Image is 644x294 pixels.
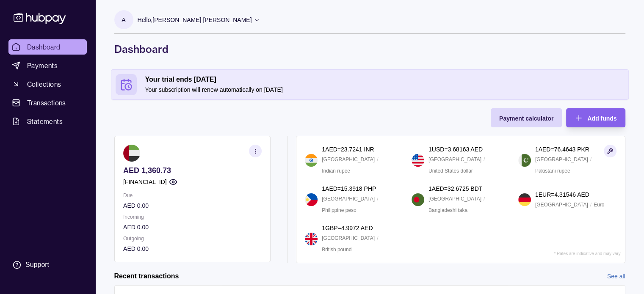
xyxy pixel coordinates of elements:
p: [GEOGRAPHIC_DATA] [535,200,588,209]
p: British pound [322,245,351,254]
span: Statements [27,116,63,126]
button: Payment calculator [491,108,562,127]
p: AED 1,360.73 [123,166,262,175]
a: See all [607,272,625,281]
p: AED 0.00 [123,244,262,253]
a: Collections [8,77,87,92]
p: 1 AED = 76.4643 PKR [535,145,589,154]
img: us [412,154,424,167]
h1: Dashboard [114,42,625,56]
p: [GEOGRAPHIC_DATA] [428,194,481,203]
p: / [377,194,378,203]
p: / [377,155,378,164]
p: [GEOGRAPHIC_DATA] [428,155,481,164]
div: Support [25,260,49,269]
p: A [122,15,125,25]
p: [GEOGRAPHIC_DATA] [322,234,375,243]
h2: Recent transactions [114,272,179,281]
span: Add funds [587,115,616,122]
p: Pakistani rupee [535,166,570,176]
img: de [518,193,531,206]
p: Your subscription will renew automatically on [DATE] [145,85,624,94]
p: Euro [594,200,604,209]
p: [FINANCIAL_ID] [123,177,167,187]
p: 1 EUR = 4.31546 AED [535,190,589,199]
p: / [590,200,591,209]
a: Payments [8,58,87,73]
a: Support [8,256,87,274]
p: / [484,194,485,203]
a: Statements [8,114,87,129]
p: AED 0.00 [123,201,262,210]
p: Hello, [PERSON_NAME] [PERSON_NAME] [138,15,252,25]
span: Dashboard [27,42,61,52]
img: in [305,154,318,167]
a: Dashboard [8,39,87,55]
span: Collections [27,79,61,89]
p: / [484,155,485,164]
p: Incoming [123,212,262,222]
p: 1 GBP = 4.9972 AED [322,223,373,233]
p: / [377,234,378,243]
span: Payment calculator [499,115,553,122]
p: * Rates are indicative and may vary [554,251,620,256]
p: Indian rupee [322,166,350,176]
span: Transactions [27,98,66,108]
p: [GEOGRAPHIC_DATA] [535,155,588,164]
p: [GEOGRAPHIC_DATA] [322,155,375,164]
p: [GEOGRAPHIC_DATA] [322,194,375,203]
p: United States dollar [428,166,473,176]
p: Philippine peso [322,206,356,215]
p: AED 0.00 [123,223,262,232]
h2: Your trial ends [DATE] [145,75,624,84]
p: 1 USD = 3.68163 AED [428,145,483,154]
p: / [590,155,591,164]
p: 1 AED = 23.7241 INR [322,145,374,154]
p: 1 AED = 32.6725 BDT [428,184,482,193]
img: bd [412,193,424,206]
p: 1 AED = 15.3918 PHP [322,184,376,193]
p: Bangladeshi taka [428,206,467,215]
p: Outgoing [123,234,262,243]
span: Payments [27,60,58,71]
img: gb [305,233,318,245]
button: Add funds [566,108,625,127]
a: Transactions [8,95,87,110]
p: Due [123,191,262,200]
img: ph [305,193,318,206]
img: ae [123,145,140,162]
img: pk [518,154,531,167]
